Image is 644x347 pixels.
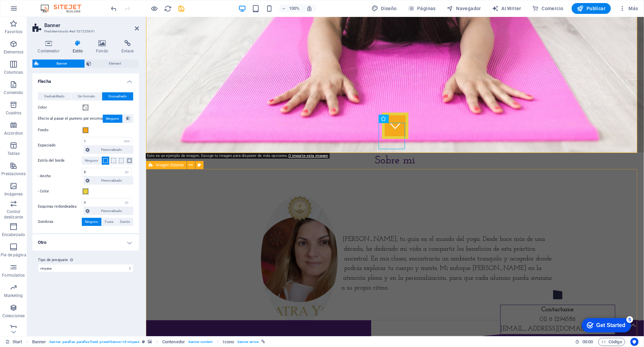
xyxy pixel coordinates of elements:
label: Estilo del borde [38,157,82,165]
span: Páginas [408,5,436,12]
span: Código [601,338,622,346]
i: Guardar (Ctrl+S) [178,5,186,13]
label: Efecto al pasar el puntero por encima [38,115,103,123]
span: 011 6 1294586 [394,299,430,306]
span: 00 00 [582,338,593,346]
span: : [587,339,588,344]
button: Ninguno [82,157,101,165]
p: Encabezado [2,232,25,237]
button: Ninguno [103,115,122,123]
span: Ninguno [85,157,98,165]
span: AI Writer [492,5,521,12]
a: O importe esta imagen [288,154,328,158]
p: Accordion [4,131,23,136]
nav: breadcrumb [32,338,265,346]
h4: Otro [32,234,139,251]
span: Imagen flotante [156,163,184,167]
p: Pie de página [1,252,26,258]
button: Deshabilitado [38,92,71,100]
label: - Ancho [38,172,82,180]
i: Volver a cargar página [164,5,172,13]
span: Haz clic para seleccionar y doble clic para editar [32,338,46,346]
button: Sin formato [71,92,101,100]
span: Ninguno [106,115,119,123]
p: Formularios [2,273,25,278]
h6: 100% [289,4,300,13]
i: Este elemento está vinculado [261,340,265,344]
span: Banner [41,60,82,68]
button: Personalizado [84,177,134,185]
i: Este elemento es un preajuste personalizable [142,340,145,344]
a: Haz clic para cancelar la selección y doble clic para abrir páginas [5,338,22,346]
button: Ninguno [82,218,101,226]
span: Diseño [372,5,397,12]
label: - Color [38,187,82,195]
p: Colecciones [2,313,25,319]
button: Publicar [572,3,611,14]
label: Espaciado [38,141,82,149]
h4: Contenedor [32,40,67,54]
p: Tablas [7,151,20,156]
span: Ninguno [85,218,98,226]
p: Columnas [4,70,23,75]
button: 100% [279,4,303,13]
button: Diseño [369,3,400,14]
div: Get Started 5 items remaining, 0% complete [5,3,55,18]
span: . banner-content [188,338,212,346]
button: Páginas [405,3,438,14]
h4: Enlace [116,40,139,54]
span: . banner .parallax .parallax-fixed .preset-banner-v3-vinyasa [49,338,139,346]
label: Fondo [38,126,82,134]
span: Haz clic para seleccionar y doble clic para editar [162,338,185,346]
button: Personalizado [84,146,134,154]
p: Imágenes [4,191,23,197]
button: Encuadrado [102,92,133,100]
span: Navegador [447,5,481,12]
img: Editor Logo [39,4,90,13]
span: Fuera [105,218,113,226]
button: undo [110,4,118,13]
span: . banner-arrow [237,338,259,346]
span: Personalizado [92,146,132,154]
label: Tipo de preajuste [38,256,134,264]
div: Get Started [20,7,49,14]
span: Encuadrado [109,92,127,100]
div: 5 [50,1,57,8]
label: Esquinas redondeadas [38,203,82,211]
p: Marketing [4,293,23,298]
span: Publicar [577,5,606,12]
label: Sombras [38,218,82,226]
h4: Estilo [67,40,91,54]
button: Navegador [444,3,484,14]
p: Prestaciones [1,171,25,177]
span: Dentro [120,218,130,226]
div: Diseño (Ctrl+Alt+Y) [369,3,400,14]
i: Al redimensionar, ajustar el nivel de zoom automáticamente para ajustarse al dispositivo elegido. [307,5,313,11]
p: Elementos [4,49,23,55]
span: Deshabilitado [44,92,65,100]
span: Sin formato [78,92,95,100]
p: Contenido [4,90,23,95]
label: Color [38,103,82,112]
button: Más [616,3,641,14]
button: Fuera [102,218,117,226]
button: AI Writer [489,3,524,14]
h4: Fondo [91,40,116,54]
span: Comercio [532,5,564,12]
button: Usercentrics [630,338,639,346]
button: Dentro [117,218,133,226]
h6: Tiempo de la sesión [575,338,593,346]
span: Haz clic para seleccionar y doble clic para editar [223,338,234,346]
button: reload [164,4,172,13]
span: Personalizado [92,207,132,215]
p: Favoritos [5,29,22,34]
button: Código [598,338,625,346]
div: Esto es un ejemplo de imagen. Escoge tu imagen para disponer de más opciones. [146,153,330,159]
h4: Flecha [32,73,139,86]
span: Más [619,5,638,12]
button: Element [85,60,139,68]
h3: Predeterminado #ed-537235891 [44,28,125,34]
button: Banner [32,60,85,68]
h2: Banner [44,22,139,28]
p: Cuadros [6,110,22,116]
